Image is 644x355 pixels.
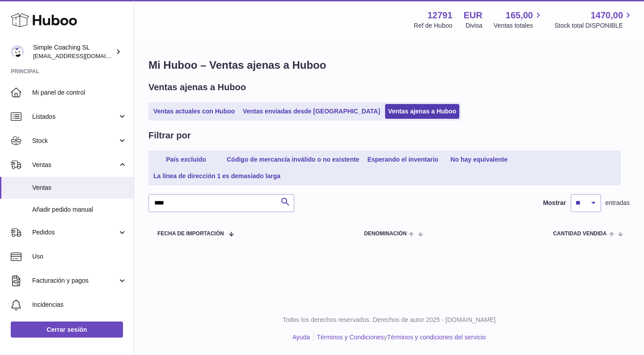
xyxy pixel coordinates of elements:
li: y [314,333,486,342]
div: Divisa [466,21,483,30]
div: Simple Coaching SL [33,43,114,60]
div: Ref de Huboo [414,21,452,30]
a: 1470,00 Stock total DISPONIBLE [555,9,633,30]
a: Cerrar sesión [11,322,123,338]
h2: Ventas ajenas a Huboo [148,81,246,93]
a: Código de mercancía inválido o no existente [224,152,362,167]
span: Incidencias [32,301,127,309]
span: Fecha de importación [157,231,224,237]
span: Stock total DISPONIBLE [555,21,633,30]
span: Ventas [32,161,118,169]
span: Cantidad vendida [553,231,607,237]
span: entradas [606,199,630,207]
strong: 12791 [428,9,453,21]
a: Términos y Condiciones [317,334,384,341]
label: Mostrar [543,199,566,207]
a: Ventas enviadas desde [GEOGRAPHIC_DATA] [240,104,383,119]
span: Facturación y pagos [32,276,118,285]
a: Ventas ajenas a Huboo [385,104,460,119]
span: Ventas totales [494,21,543,30]
span: [EMAIL_ADDRESS][DOMAIN_NAME] [33,52,131,59]
a: Esperando el inventario [364,152,441,167]
a: La línea de dirección 1 es demasiado larga [150,169,284,184]
h2: Filtrar por [148,129,191,142]
img: info@simplecoaching.es [11,45,24,58]
span: Añadir pedido manual [32,205,127,214]
span: Listados [32,113,118,121]
a: No hay equivalente [443,152,515,167]
span: Mi panel de control [32,88,127,97]
span: Stock [32,137,118,145]
p: Todos los derechos reservados. Derechos de autor 2025 - [DOMAIN_NAME] [141,316,637,324]
a: Ayuda [292,334,310,341]
span: Uso [32,252,127,261]
span: Ventas [32,184,127,192]
strong: EUR [464,9,483,21]
a: Términos y condiciones del servicio [387,334,486,341]
span: Denominación [364,231,407,237]
h1: Mi Huboo – Ventas ajenas a Huboo [148,58,630,72]
a: 165,00 Ventas totales [494,9,543,30]
span: 1470,00 [591,9,623,21]
a: País excluido [150,152,222,167]
span: Pedidos [32,228,118,237]
span: 165,00 [506,9,533,21]
a: Ventas actuales con Huboo [150,104,238,119]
